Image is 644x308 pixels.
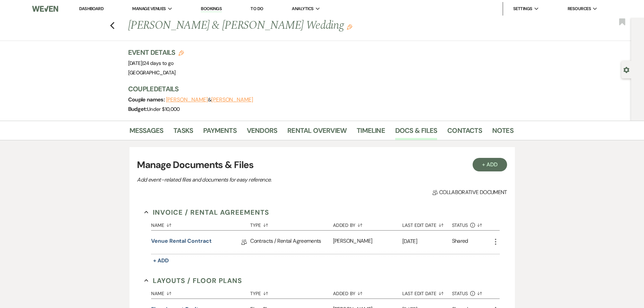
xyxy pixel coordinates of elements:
[250,217,333,230] button: Type
[201,6,222,12] a: Bookings
[250,231,333,254] div: Contracts / Rental Agreements
[513,5,532,12] span: Settings
[128,69,176,76] span: [GEOGRAPHIC_DATA]
[250,286,333,299] button: Type
[151,286,250,299] button: Name
[452,217,492,230] button: Status
[153,257,169,264] span: + Add
[492,125,514,140] a: Notes
[173,125,193,140] a: Tasks
[251,6,263,11] a: To Do
[137,175,374,184] p: Add event–related files and documents for easy reference.
[402,237,452,246] p: [DATE]
[129,125,164,140] a: Messages
[128,18,431,34] h1: [PERSON_NAME] & [PERSON_NAME] Wedding
[432,188,507,196] span: Collaborative document
[166,96,253,103] span: &
[151,256,171,265] button: + Add
[147,106,180,113] span: Under $10,000
[395,125,437,140] a: Docs & Files
[142,60,174,67] span: |
[144,207,269,217] button: Invoice / Rental Agreements
[347,24,352,30] button: Edit
[128,48,184,57] h3: Event Details
[128,96,166,103] span: Couple names:
[447,125,482,140] a: Contacts
[402,286,452,299] button: Last Edit Date
[128,84,507,94] h3: Couple Details
[132,5,166,12] span: Manage Venues
[143,60,174,67] span: 24 days to go
[151,217,250,230] button: Name
[137,158,507,172] h3: Manage Documents & Files
[333,286,402,299] button: Added By
[32,2,58,16] img: Weven Logo
[452,237,468,247] div: Shared
[623,66,629,73] button: Open lead details
[128,60,174,67] span: [DATE]
[287,125,347,140] a: Rental Overview
[203,125,237,140] a: Payments
[128,105,147,113] span: Budget:
[357,125,385,140] a: Timeline
[452,291,468,296] span: Status
[151,237,211,247] a: Venue Rental Contract
[79,6,103,11] a: Dashboard
[211,97,253,102] button: [PERSON_NAME]
[333,217,402,230] button: Added By
[166,97,208,102] button: [PERSON_NAME]
[568,5,591,12] span: Resources
[452,286,492,299] button: Status
[402,217,452,230] button: Last Edit Date
[247,125,277,140] a: Vendors
[292,5,313,12] span: Analytics
[144,276,242,286] button: Layouts / Floor Plans
[333,231,402,254] div: [PERSON_NAME]
[473,158,507,171] button: + Add
[452,223,468,228] span: Status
